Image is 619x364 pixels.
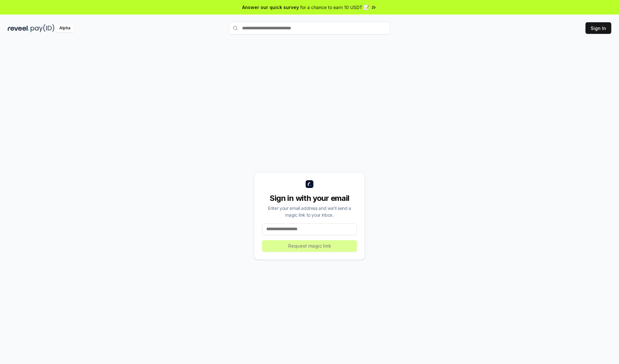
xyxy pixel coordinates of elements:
img: pay_id [31,24,54,32]
span: Answer our quick survey [242,4,299,11]
img: logo_small [306,180,313,188]
div: Enter your email address and we’ll send a magic link to your inbox. [262,205,357,218]
div: Alpha [56,24,74,32]
div: Sign in with your email [262,193,357,203]
span: for a chance to earn 10 USDT 📝 [300,4,369,11]
img: reveel_dark [8,24,29,32]
button: Sign In [585,22,611,34]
